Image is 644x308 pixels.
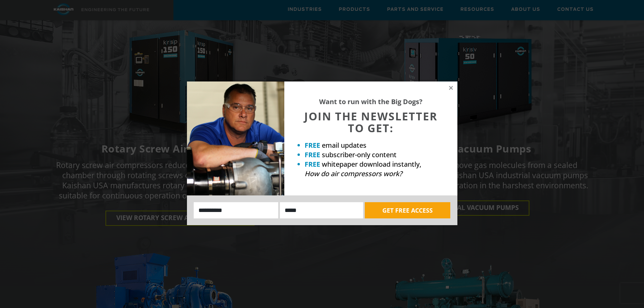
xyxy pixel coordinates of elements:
strong: FREE [305,160,320,169]
span: email updates [322,141,366,150]
span: JOIN THE NEWSLETTER TO GET: [304,109,437,135]
em: How do air compressors work? [305,169,402,178]
strong: FREE [305,141,320,150]
button: Close [448,85,454,91]
span: whitepaper download instantly, [322,160,421,169]
input: Name: [194,202,279,218]
strong: Want to run with the Big Dogs? [319,97,423,106]
button: GET FREE ACCESS [365,202,450,218]
strong: FREE [305,150,320,159]
input: Email [280,202,363,218]
span: subscriber-only content [322,150,397,159]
